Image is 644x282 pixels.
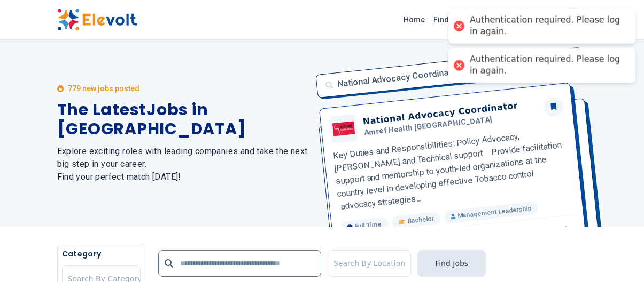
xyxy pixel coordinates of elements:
h2: Explore exciting roles with leading companies and take the next big step in your career. Find you... [57,145,309,183]
img: Elevolt [57,9,137,31]
div: Authentication required. Please log in again. [470,15,625,37]
button: Z [562,7,583,29]
div: Authentication required. Please log in again. [470,54,625,77]
a: Home [399,11,429,28]
h5: Category [62,248,141,259]
h1: The Latest Jobs in [GEOGRAPHIC_DATA] [57,100,309,139]
button: Find Jobs [417,250,486,277]
p: 779 new jobs posted [68,83,139,94]
a: Find Jobs [429,11,473,28]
